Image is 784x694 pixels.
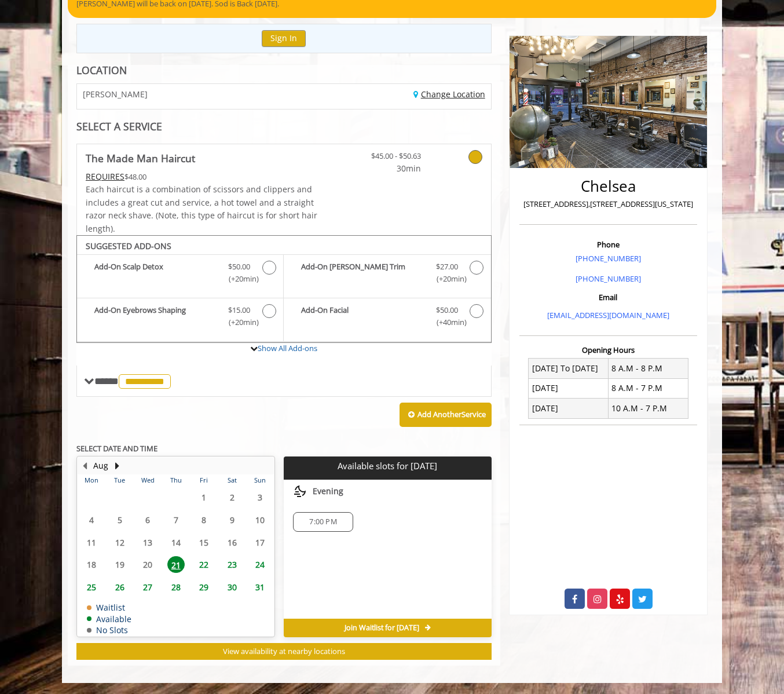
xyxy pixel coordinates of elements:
[309,517,336,527] span: 7:00 PM
[162,474,189,486] th: Thu
[608,399,688,418] td: 10 A.M - 7 P.M
[400,403,492,427] button: Add AnotherService
[112,459,122,472] button: Next Month
[222,273,257,285] span: (+20min )
[86,150,195,166] b: The Made Man Haircut
[105,576,133,598] td: Select day26
[76,443,157,454] b: SELECT DATE AND TIME
[139,579,156,596] span: 27
[293,484,307,498] img: evening slots
[76,235,492,343] div: The Made Man Haircut Add-onS
[76,121,492,132] div: SELECT A SERVICE
[87,615,131,623] td: Available
[162,576,189,598] td: Select day28
[83,90,148,98] span: [PERSON_NAME]
[522,293,694,301] h3: Email
[246,553,274,576] td: Select day24
[413,89,485,100] a: Change Location
[223,646,345,656] span: View availability at nearby locations
[288,461,486,471] p: Available slots for [DATE]
[301,261,424,285] b: Add-On [PERSON_NAME] Trim
[218,576,246,598] td: Select day30
[436,261,458,273] span: $27.00
[353,162,421,175] span: 30min
[228,304,250,316] span: $15.00
[195,556,213,573] span: 22
[80,459,89,472] button: Previous Month
[417,409,486,419] b: Add Another Service
[190,576,218,598] td: Select day29
[105,474,133,486] th: Tue
[290,304,485,331] label: Add-On Facial
[576,253,641,264] a: [PHONE_NUMBER]
[529,399,609,418] td: [DATE]
[134,474,162,486] th: Wed
[167,579,185,596] span: 28
[224,556,241,573] span: 23
[290,261,485,288] label: Add-On Beard Trim
[353,144,421,175] a: $45.00 - $50.63
[83,304,277,331] label: Add-On Eyebrows Shaping
[83,579,100,596] span: 25
[251,556,269,573] span: 24
[529,359,609,378] td: [DATE] To [DATE]
[608,359,688,378] td: 8 A.M - 8 P.M
[301,304,424,328] b: Add-On Facial
[228,261,250,273] span: $50.00
[93,459,108,472] button: Aug
[529,378,609,398] td: [DATE]
[262,30,306,47] button: Sign In
[78,474,105,486] th: Mon
[246,474,274,486] th: Sun
[86,170,318,183] div: $48.00
[190,474,218,486] th: Fri
[87,603,131,612] td: Waitlist
[522,198,694,210] p: [STREET_ADDRESS],[STREET_ADDRESS][US_STATE]
[111,579,129,596] span: 26
[86,240,171,251] b: SUGGESTED ADD-ONS
[519,346,697,354] h3: Opening Hours
[258,343,317,353] a: Show All Add-ons
[251,579,269,596] span: 31
[78,576,105,598] td: Select day25
[224,579,241,596] span: 30
[436,304,458,316] span: $50.00
[76,63,127,77] b: LOCATION
[162,553,189,576] td: Select day21
[293,512,353,532] div: 7:00 PM
[246,576,274,598] td: Select day31
[430,316,464,328] span: (+40min )
[94,261,217,285] b: Add-On Scalp Detox
[87,626,131,634] td: No Slots
[195,579,213,596] span: 29
[522,178,694,195] h2: Chelsea
[430,273,464,285] span: (+20min )
[547,310,669,320] a: [EMAIL_ADDRESS][DOMAIN_NAME]
[76,643,492,660] button: View availability at nearby locations
[134,576,162,598] td: Select day27
[522,240,694,249] h3: Phone
[218,553,246,576] td: Select day23
[345,623,419,633] span: Join Waitlist for [DATE]
[218,474,246,486] th: Sat
[167,556,185,573] span: 21
[576,273,641,284] a: [PHONE_NUMBER]
[86,171,124,182] span: This service needs some Advance to be paid before we block your appointment
[190,553,218,576] td: Select day22
[94,304,217,328] b: Add-On Eyebrows Shaping
[83,261,277,288] label: Add-On Scalp Detox
[86,184,317,233] span: Each haircut is a combination of scissors and clippers and includes a great cut and service, a ho...
[313,487,343,496] span: Evening
[222,316,257,328] span: (+20min )
[608,378,688,398] td: 8 A.M - 7 P.M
